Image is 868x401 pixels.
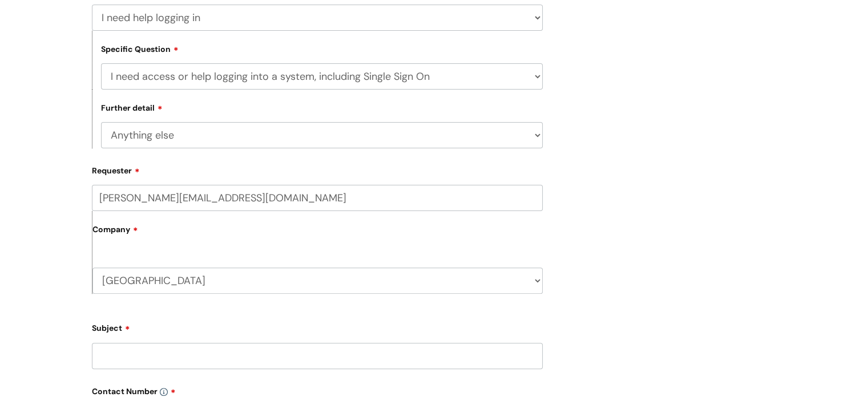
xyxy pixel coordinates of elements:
label: Contact Number [92,383,543,396]
img: info-icon.svg [160,388,168,396]
label: Requester [92,162,543,176]
label: Subject [92,319,543,333]
label: Specific Question [101,43,179,54]
label: Company [92,221,543,246]
input: Email [92,185,543,211]
label: Further detail [101,102,163,113]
